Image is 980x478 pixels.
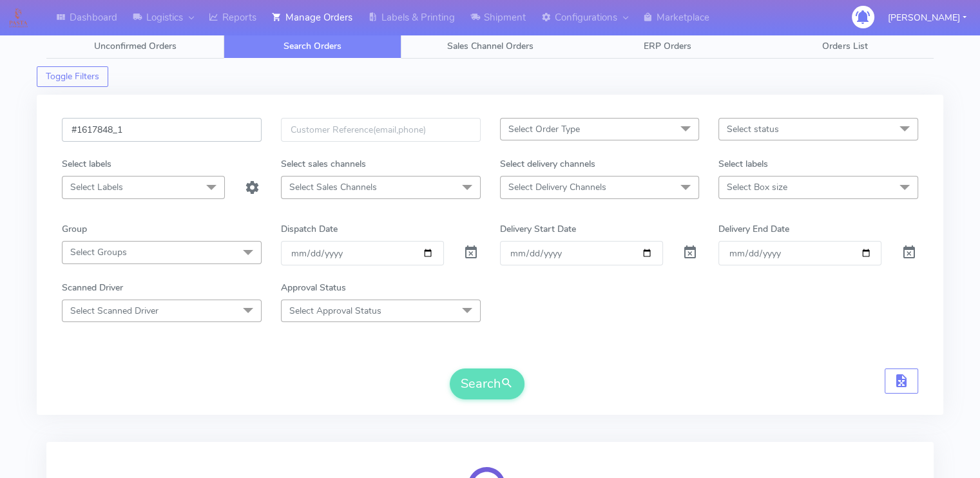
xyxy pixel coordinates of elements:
[644,40,691,52] span: ERP Orders
[62,118,262,142] input: Order Id
[508,181,606,193] span: Select Delivery Channels
[70,246,127,258] span: Select Groups
[447,40,533,52] span: Sales Channel Orders
[37,66,108,87] button: Toggle Filters
[62,222,87,236] label: Group
[718,222,789,236] label: Delivery End Date
[289,305,381,317] span: Select Approval Status
[450,368,524,399] button: Search
[46,33,934,59] ul: Tabs
[62,281,123,294] label: Scanned Driver
[822,40,867,52] span: Orders List
[727,181,787,193] span: Select Box size
[500,157,595,171] label: Select delivery channels
[281,118,481,142] input: Customer Reference(email,phone)
[718,157,768,171] label: Select labels
[70,305,159,317] span: Select Scanned Driver
[281,157,366,171] label: Select sales channels
[283,40,341,52] span: Search Orders
[878,5,976,31] button: [PERSON_NAME]
[281,281,346,294] label: Approval Status
[281,222,338,236] label: Dispatch Date
[508,123,580,135] span: Select Order Type
[500,222,576,236] label: Delivery Start Date
[727,123,779,135] span: Select status
[289,181,377,193] span: Select Sales Channels
[62,157,111,171] label: Select labels
[94,40,177,52] span: Unconfirmed Orders
[70,181,123,193] span: Select Labels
